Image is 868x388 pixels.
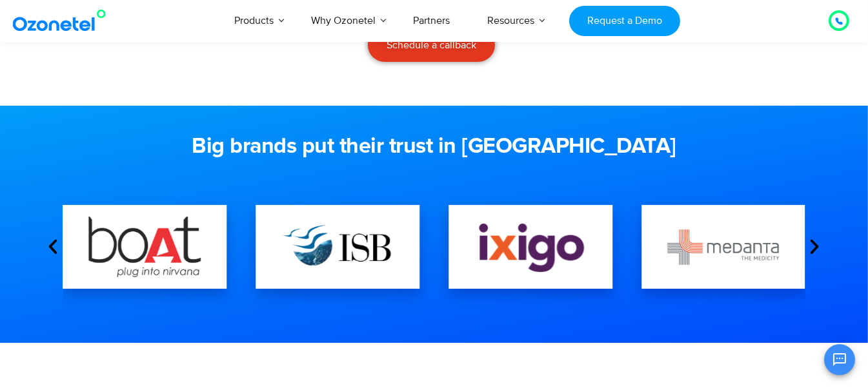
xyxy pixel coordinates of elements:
[569,6,680,36] a: Request a Demo
[256,205,419,289] div: 3 / 16
[63,179,805,315] div: Image Carousel
[474,220,587,274] img: Ixigo
[824,344,855,375] button: Open chat
[387,40,476,50] span: Schedule a callback
[449,205,612,289] div: 4 / 16
[281,215,394,278] img: ISB
[89,217,201,276] img: boat
[667,229,780,265] img: medanta
[641,205,805,289] div: 5 / 16
[63,205,227,289] div: 2 / 16
[44,134,825,160] h2: Big brands put their trust in [GEOGRAPHIC_DATA]
[368,28,495,62] a: Schedule a callback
